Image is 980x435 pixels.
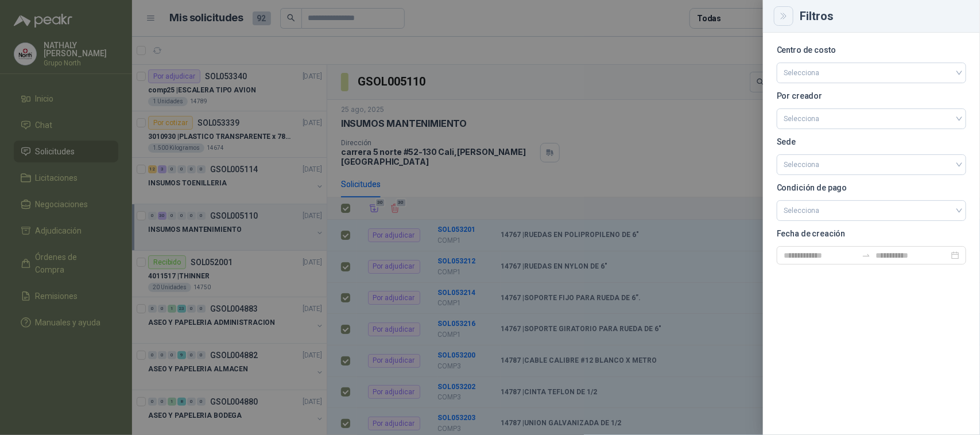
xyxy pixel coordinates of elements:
[777,230,966,237] p: Fecha de creación
[777,46,966,53] p: Centro de costo
[777,9,791,23] button: Close
[862,251,871,260] span: to
[777,138,966,145] p: Sede
[777,92,966,99] p: Por creador
[777,184,966,191] p: Condición de pago
[862,251,871,260] span: swap-right
[800,10,966,22] div: Filtros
